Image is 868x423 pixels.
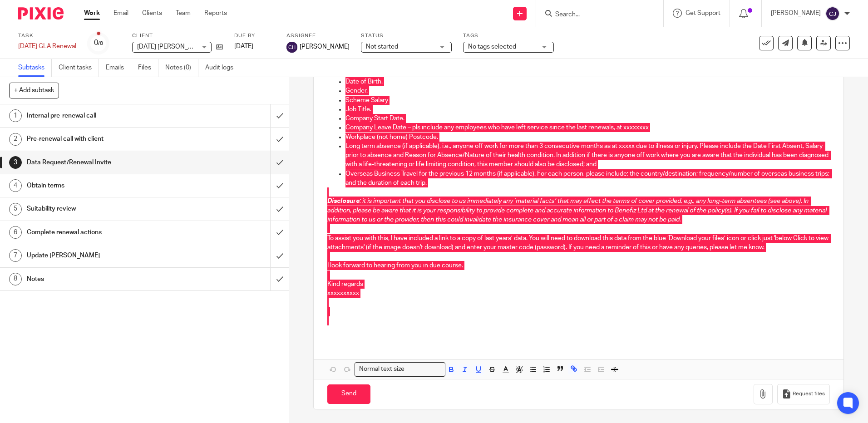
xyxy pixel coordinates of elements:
button: Request files [777,384,830,404]
p: Scheme Salary [345,96,829,105]
input: Send [327,384,370,404]
h1: Obtain terms [27,179,183,192]
div: 8 [9,273,22,285]
span: [DATE] [PERSON_NAME] [MEDICAL_DATA] Ltd [137,44,269,50]
div: 5 [9,203,22,216]
label: Tags [463,32,554,39]
input: Search [554,11,636,19]
span: No tags selected [468,44,516,50]
span: Request files [793,390,825,398]
em: Disclosure [327,198,360,204]
small: /8 [98,41,103,46]
p: [PERSON_NAME] [771,9,821,18]
h1: Notes [27,272,183,286]
em: : it is important that you disclose to us immediately any ‘material facts’ that may affect the te... [327,198,828,223]
label: Assignee [286,32,350,39]
p: Date of Birth. [345,77,829,86]
a: Clients [142,9,162,18]
div: 1 [9,109,22,122]
span: [PERSON_NAME] [300,42,350,51]
span: [DATE] [234,43,253,49]
p: Kind regards [327,280,829,289]
a: Work [84,9,100,18]
label: Status [361,32,452,39]
a: Reports [204,9,227,18]
p: Long term absence (if applicable), i.e., anyone off work for more than 3 consecutive months as at... [345,142,829,169]
h1: Suitability review [27,202,183,216]
label: Client [132,32,223,39]
p: Overseas Business Travel for the previous 12 months (if applicable). For each person, please incl... [345,169,829,188]
a: Client tasks [59,59,99,77]
div: 2 [9,133,22,146]
div: Search for option [355,362,445,376]
label: Due by [234,32,275,39]
input: Search for option [407,364,440,374]
img: svg%3E [825,6,840,21]
h1: Update [PERSON_NAME] [27,249,183,262]
span: Normal text size [357,364,406,374]
span: Not started [366,44,398,50]
h1: Internal pre-renewal call [27,109,183,123]
a: Subtasks [18,59,52,77]
p: Company Leave Date – pls include any employees who have left service since the last renewals, at ... [345,123,829,132]
a: Files [138,59,158,77]
a: Emails [106,59,131,77]
a: Audit logs [205,59,240,77]
p: I look forward to hearing from you in due course. [327,261,829,270]
p: Workplace (not home) Postcode. [345,133,829,142]
img: svg%3E [286,42,297,53]
div: 7 [9,249,22,262]
p: Company Start Date. [345,114,829,123]
div: 6 [9,226,22,239]
label: Task [18,32,76,39]
p: Gender. [345,86,829,95]
img: Pixie [18,7,64,20]
p: xxxxxxxxxx [327,289,829,298]
span: Get Support [686,10,720,16]
a: Team [176,9,191,18]
h1: Complete renewal actions [27,226,183,239]
a: Email [113,9,128,18]
div: [DATE] GLA Renewal [18,42,76,51]
p: To assist you with this, I have included a link to a copy of last years’ data. You will need to d... [327,234,829,252]
div: 4 [9,179,22,192]
h1: Pre-renewal call with client [27,132,183,146]
a: Notes (0) [165,59,198,77]
p: Job Title. [345,105,829,114]
h1: Data Request/Renewal Invite [27,156,183,169]
div: 01/10/25 GLA Renewal [18,42,76,51]
div: 3 [9,156,22,169]
div: 0 [94,38,103,48]
button: + Add subtask [9,83,59,98]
